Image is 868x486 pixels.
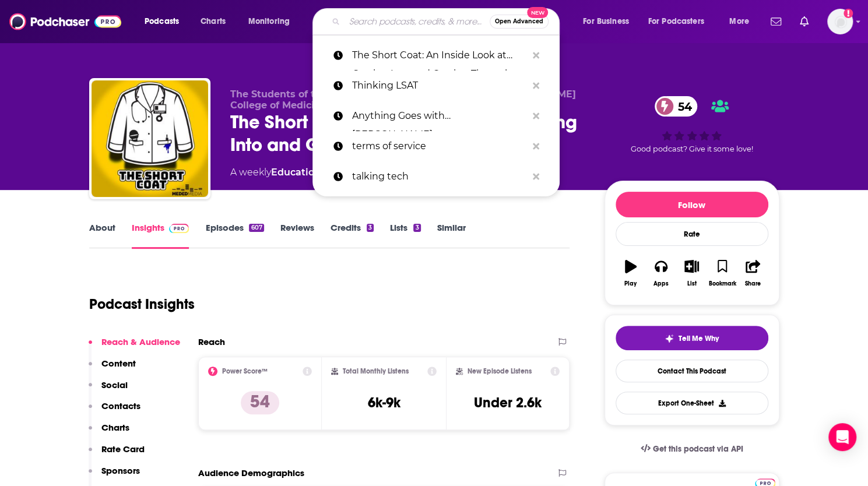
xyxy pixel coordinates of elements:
[352,71,527,101] p: Thinking LSAT
[352,40,527,71] p: The Short Coat: An Inside Look at Getting Into and Getting Through Medical School
[737,252,768,294] button: Share
[169,224,189,233] img: Podchaser Pro
[89,222,115,249] a: About
[652,444,743,454] span: Get this podcast via API
[828,423,856,451] div: Open Intercom Messenger
[766,12,786,31] a: Show notifications dropdown
[666,96,698,117] span: 54
[101,336,180,347] p: Reach & Audience
[331,222,374,249] a: Credits3
[605,89,779,161] div: 54Good podcast? Give it some love!
[707,252,737,294] button: Bookmark
[527,7,548,18] span: New
[827,9,853,34] span: Logged in as vjacobi
[89,400,140,422] button: Contacts
[9,10,121,33] img: Podchaser - Follow, Share and Rate Podcasts
[89,295,195,313] h1: Podcast Insights
[729,13,749,30] span: More
[721,12,764,31] button: open menu
[132,222,189,249] a: InsightsPodchaser Pro
[413,224,420,232] div: 3
[240,12,305,31] button: open menu
[437,222,466,249] a: Similar
[205,222,263,249] a: Episodes607
[631,145,753,153] span: Good podcast? Give it some love!
[468,367,532,375] h2: New Episode Listens
[198,336,225,347] h2: Reach
[101,379,128,390] p: Social
[352,161,527,192] p: talking tech
[641,12,721,31] button: open menu
[89,379,128,401] button: Social
[101,465,140,476] p: Sponsors
[575,12,644,31] button: open menu
[745,280,761,287] div: Share
[222,367,268,375] h2: Power Score™
[343,367,409,375] h2: Total Monthly Listens
[616,392,768,414] button: Export One-Sheet
[676,252,707,294] button: List
[201,13,226,30] span: Charts
[324,8,571,35] div: Search podcasts, credits, & more...
[367,224,374,232] div: 3
[345,12,490,31] input: Search podcasts, credits, & more...
[230,165,445,179] div: A weekly podcast
[795,12,813,31] a: Show notifications dropdown
[89,358,136,379] button: Content
[646,252,676,294] button: Apps
[230,89,576,111] span: The Students of the [GEOGRAPHIC_DATA][US_STATE] [PERSON_NAME] College of Medicine
[495,19,543,24] span: Open Advanced
[490,15,549,29] button: Open AdvancedNew
[624,280,637,287] div: Play
[827,9,853,34] button: Show profile menu
[101,358,136,369] p: Content
[352,101,527,131] p: Anything Goes with Emma Chamberlain
[248,13,290,30] span: Monitoring
[241,391,279,414] p: 54
[312,71,560,101] a: Thinking LSAT
[193,12,233,31] a: Charts
[352,131,527,161] p: terms of service
[616,222,768,246] div: Rate
[92,80,208,197] img: The Short Coat: An Inside Look at Getting Into and Getting Through Medical School
[583,13,629,30] span: For Business
[101,422,129,433] p: Charts
[708,280,736,287] div: Bookmark
[827,9,853,34] img: User Profile
[312,161,560,192] a: talking tech
[616,326,768,350] button: tell me why sparkleTell Me Why
[101,443,145,455] p: Rate Card
[665,334,674,343] img: tell me why sparkle
[271,167,321,178] a: Education
[390,222,420,249] a: Lists3
[648,13,704,30] span: For Podcasters
[616,192,768,217] button: Follow
[844,9,853,18] svg: Add a profile image
[655,96,698,117] a: 54
[312,40,560,71] a: The Short Coat: An Inside Look at Getting Into and Getting Through [GEOGRAPHIC_DATA]
[631,435,753,463] a: Get this podcast via API
[679,334,719,343] span: Tell Me Why
[312,101,560,131] a: Anything Goes with [PERSON_NAME]
[89,422,129,443] button: Charts
[89,336,180,358] button: Reach & Audience
[280,222,314,249] a: Reviews
[89,443,145,465] button: Rate Card
[616,252,646,294] button: Play
[367,394,400,411] h3: 6k-9k
[249,224,263,232] div: 607
[474,394,542,411] h3: Under 2.6k
[687,280,697,287] div: List
[145,13,179,30] span: Podcasts
[101,400,140,411] p: Contacts
[616,360,768,382] a: Contact This Podcast
[312,131,560,161] a: terms of service
[136,12,194,31] button: open menu
[198,467,304,478] h2: Audience Demographics
[653,280,669,287] div: Apps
